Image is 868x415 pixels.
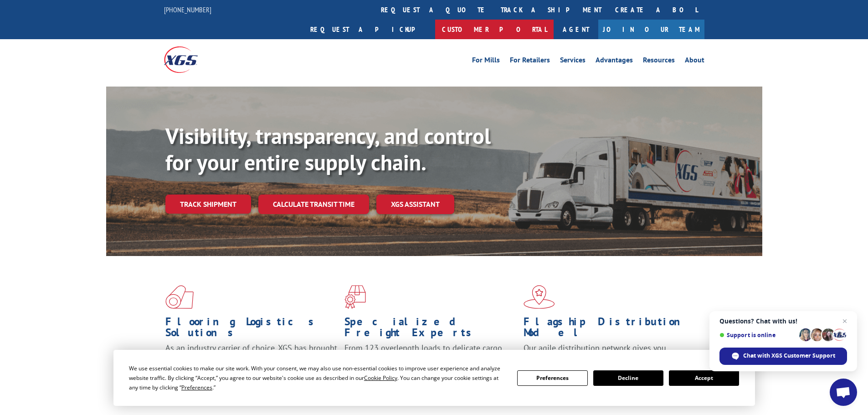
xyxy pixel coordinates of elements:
span: Cookie Policy [364,374,397,382]
span: As an industry carrier of choice, XGS has brought innovation and dedication to flooring logistics... [165,343,337,375]
button: Accept [669,370,739,386]
h1: Flooring Logistics Solutions [165,316,338,343]
a: [PHONE_NUMBER] [164,5,211,14]
div: Chat with XGS Customer Support [719,348,847,365]
span: Close chat [839,316,850,327]
img: xgs-icon-total-supply-chain-intelligence-red [165,285,194,309]
span: Preferences [181,384,212,391]
p: From 123 overlength loads to delicate cargo, our experienced staff knows the best way to move you... [344,343,517,383]
span: Chat with XGS Customer Support [743,352,835,360]
a: Join Our Team [598,20,704,39]
a: Resources [643,56,675,67]
a: About [685,56,704,67]
span: Our agile distribution network gives you nationwide inventory management on demand. [524,343,691,364]
a: For Mills [472,56,500,67]
div: Cookie Consent Prompt [113,350,755,406]
a: XGS ASSISTANT [376,195,454,214]
a: Customer Portal [435,20,554,39]
b: Visibility, transparency, and control for your entire supply chain. [165,122,491,176]
div: We use essential cookies to make our site work. With your consent, we may also use non-essential ... [129,364,506,392]
span: Questions? Chat with us! [719,318,847,325]
a: Services [560,56,586,67]
a: Calculate transit time [258,195,369,214]
a: Advantages [596,56,633,67]
a: Request a pickup [303,20,435,39]
div: Open chat [830,379,857,406]
a: For Retailers [510,56,550,67]
a: Agent [554,20,598,39]
h1: Specialized Freight Experts [344,316,517,343]
button: Preferences [517,370,587,386]
a: Track shipment [165,195,251,214]
button: Decline [593,370,663,386]
img: xgs-icon-focused-on-flooring-red [344,285,366,309]
span: Support is online [719,332,796,338]
h1: Flagship Distribution Model [524,316,696,343]
img: xgs-icon-flagship-distribution-model-red [524,285,555,309]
